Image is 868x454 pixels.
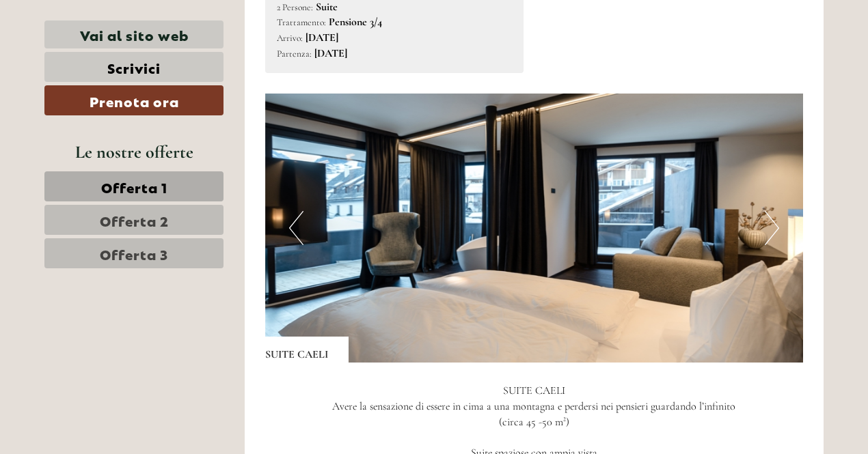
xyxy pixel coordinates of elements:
span: Offerta 1 [101,177,167,196]
b: [DATE] [306,31,338,44]
a: Prenota ora [44,85,223,115]
b: [DATE] [314,46,347,60]
button: Previous [289,211,303,245]
small: 2 Persone: [277,1,313,13]
small: Arrivo: [277,32,303,44]
span: Offerta 3 [100,244,168,263]
button: Invia [458,354,539,384]
div: SUITE CAELI [265,337,349,363]
div: domenica [232,10,306,33]
img: image [265,94,804,363]
a: Scrivici [44,52,223,82]
a: Vai al sito web [44,20,223,48]
div: Le nostre offerte [44,139,223,165]
div: Buon giorno, come possiamo aiutarla? [10,37,189,79]
span: Offerta 2 [100,210,169,229]
b: Pensione 3/4 [329,15,382,29]
small: 19:55 [21,66,182,76]
button: Next [765,211,779,245]
div: [GEOGRAPHIC_DATA] [21,40,182,51]
small: Trattamento: [277,16,326,28]
small: Partenza: [277,48,312,59]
